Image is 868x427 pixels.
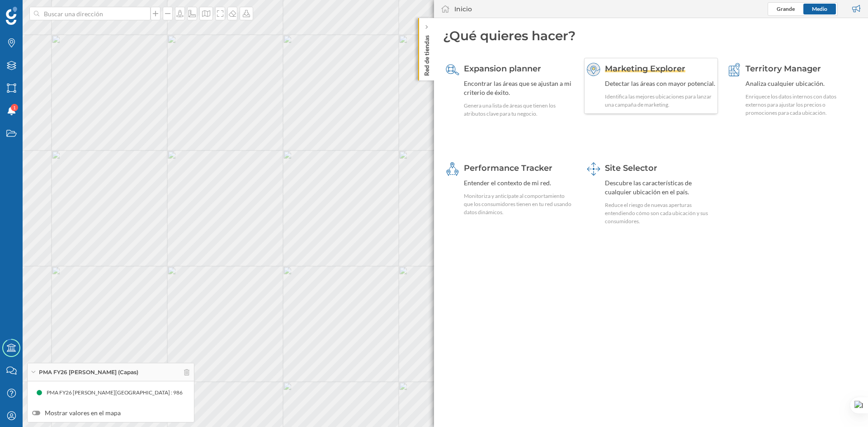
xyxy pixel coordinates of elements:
div: Genera una lista de áreas que tienen los atributos clave para tu negocio. [464,102,575,118]
div: Encontrar las áreas que se ajustan a mi criterio de éxito. [464,79,575,97]
div: ¿Qué quieres hacer? [443,27,859,44]
span: Performance Tracker [464,163,552,173]
img: Geoblink Logo [6,7,17,25]
span: 1 [13,103,16,112]
img: territory-manager.svg [727,63,741,76]
span: Marketing Explorer [605,64,685,74]
div: Entender el contexto de mi red. [464,178,575,188]
p: Red de tiendas [422,32,431,76]
span: Grande [777,5,795,12]
span: Territory Manager [745,64,821,74]
div: Identifica las mejores ubicaciones para lanzar una campaña de marketing. [605,93,716,109]
div: Inicio [454,5,472,14]
img: explorer--hover.svg [587,63,600,76]
span: Site Selector [605,163,657,173]
div: Reduce el riesgo de nuevas aperturas entendiendo cómo son cada ubicación y sus consumidores. [605,201,716,225]
div: Analiza cualquier ubicación. [745,79,856,88]
span: Medio [812,5,827,12]
div: Detectar las áreas con mayor potencial. [605,79,716,88]
div: Descubre las características de cualquier ubicación en el país. [605,178,716,197]
div: Enriquece los datos internos con datos externos para ajustar los precios o promociones para cada ... [745,93,856,117]
span: PMA FY26 [PERSON_NAME][GEOGRAPHIC_DATA] : 986 [47,388,183,397]
label: Mostrar valores en el mapa [32,408,189,418]
div: Monitoriza y anticípate al comportamiento que los consumidores tienen en tu red usando datos diná... [464,192,575,216]
img: search-areas.svg [446,63,459,76]
span: Expansion planner [464,64,541,74]
span: Soporte [18,6,50,14]
span: PMA FY26 [PERSON_NAME] (Capas) [39,368,138,376]
img: dashboards-manager.svg [587,162,600,176]
img: monitoring-360.svg [446,162,459,176]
